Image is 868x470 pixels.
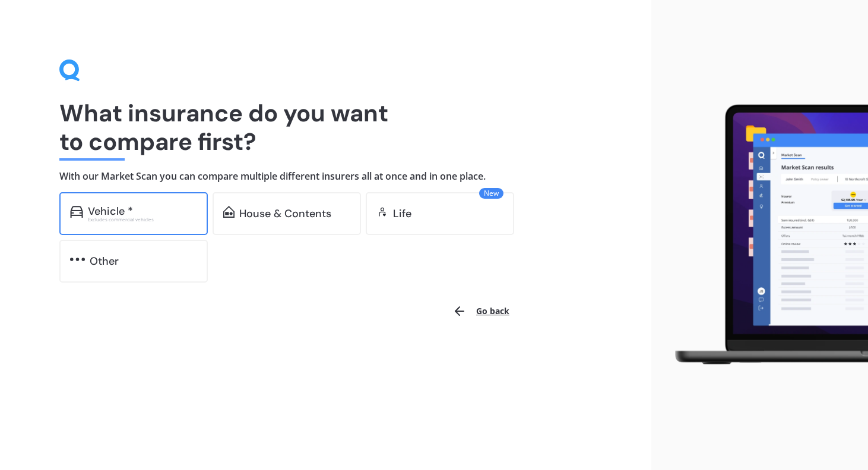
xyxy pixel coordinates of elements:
[239,208,331,220] div: House & Contents
[59,170,592,183] h4: With our Market Scan you can compare multiple different insurers all at once and in one place.
[88,205,133,217] div: Vehicle *
[393,208,411,220] div: Life
[445,297,517,325] button: Go back
[88,217,197,222] div: Excludes commercial vehicles
[59,99,592,156] h1: What insurance do you want to compare first?
[70,253,85,265] img: other.81dba5aafe580aa69f38.svg
[70,206,83,218] img: car.f15378c7a67c060ca3f3.svg
[376,206,388,218] img: life.f720d6a2d7cdcd3ad642.svg
[90,255,119,267] div: Other
[223,206,235,218] img: home-and-contents.b802091223b8502ef2dd.svg
[479,188,503,199] span: New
